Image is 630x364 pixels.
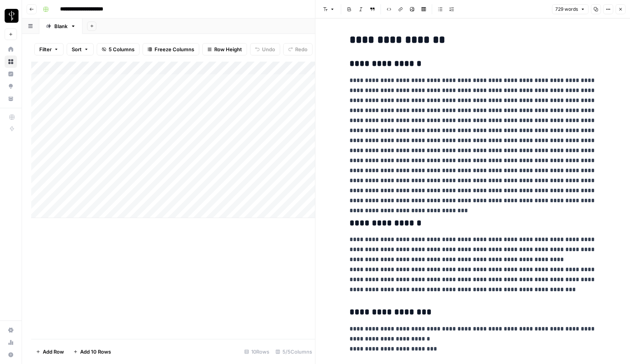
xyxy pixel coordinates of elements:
span: Undo [262,45,275,53]
span: Row Height [214,45,242,53]
button: Freeze Columns [143,43,199,55]
button: Sort [67,43,94,55]
button: Undo [250,43,280,55]
span: Add 10 Rows [80,348,111,356]
button: 729 words [552,4,588,14]
button: Redo [283,43,312,55]
button: Add Row [31,346,69,358]
a: Insights [5,68,17,80]
a: Usage [5,336,17,349]
span: Freeze Columns [155,45,194,53]
a: Browse [5,55,17,68]
span: Redo [295,45,307,53]
div: Blank [54,22,67,30]
a: Your Data [5,92,17,105]
button: Help + Support [5,349,17,361]
a: Settings [5,324,17,336]
a: Home [5,43,17,55]
a: Opportunities [5,80,17,92]
button: Row Height [202,43,247,55]
button: 5 Columns [97,43,139,55]
button: Filter [34,43,64,55]
span: Add Row [43,348,64,356]
img: LP Production Workloads Logo [5,9,18,23]
span: 729 words [555,6,578,13]
div: 10 Rows [241,346,272,358]
a: Blank [39,18,82,34]
div: 5/5 Columns [272,346,315,358]
span: Filter [39,45,52,53]
span: Sort [72,45,82,53]
button: Workspace: LP Production Workloads [5,6,17,25]
button: Add 10 Rows [69,346,116,358]
span: 5 Columns [109,45,134,53]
